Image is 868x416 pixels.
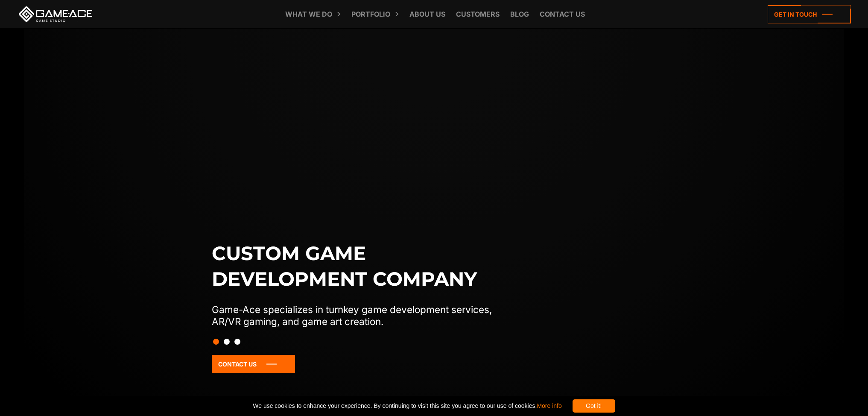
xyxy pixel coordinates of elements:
[212,304,510,328] p: Game-Ace specializes in turnkey game development services, AR/VR gaming, and game art creation.
[212,355,295,373] a: Contact Us
[768,5,851,23] a: Get in touch
[537,402,561,409] a: More info
[253,399,561,413] span: We use cookies to enhance your experience. By continuing to visit this site you agree to our use ...
[224,334,230,349] button: Slide 2
[573,399,615,413] div: Got it!
[212,240,510,292] h1: Custom game development company
[213,334,219,349] button: Slide 1
[234,334,240,349] button: Slide 3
